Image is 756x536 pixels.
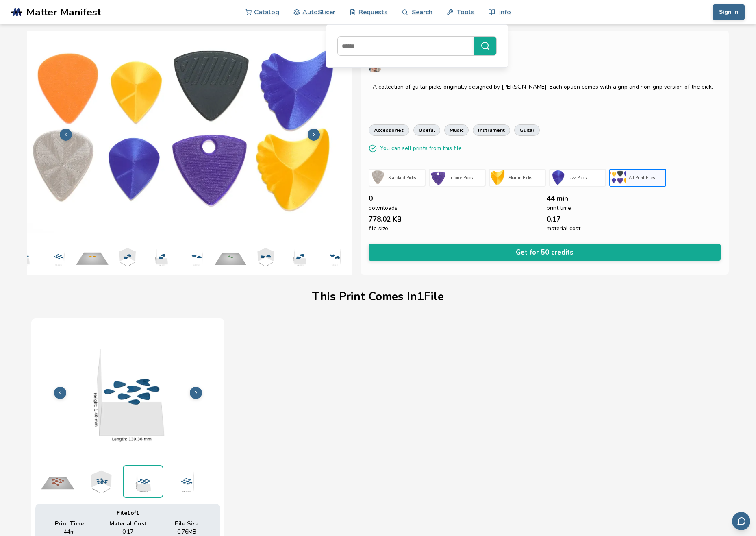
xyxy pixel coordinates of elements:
[111,240,143,273] img: 1_3D_Dimensions
[430,170,446,186] img: Triforce Picks
[473,124,510,136] a: instrument
[369,225,388,232] span: file size
[369,205,398,211] span: downloads
[76,240,109,273] img: 1_Print_Preview
[609,169,666,187] button: All Print FilesAll Print Files
[514,124,540,136] a: guitar
[109,521,146,527] span: Material Cost
[41,510,214,516] div: File 1 of 1
[177,529,196,535] span: 0.76 MB
[249,240,281,273] img: 1_3D_Dimensions
[547,225,580,232] span: material cost
[55,521,84,527] span: Print Time
[26,7,101,18] span: Matter Manifest
[369,170,386,186] img: Standard Picks
[549,169,606,187] button: Jazz PicksJazz Picks
[448,175,482,180] h3: Triforce Picks
[175,521,198,527] span: File Size
[369,216,402,223] span: 778.02 KB
[369,195,373,203] span: 0
[373,84,717,90] p: A collection of guitar picks originally designed by [PERSON_NAME]. Each option comes with a grip ...
[380,144,462,153] p: You can sell prints from this file
[180,240,212,273] img: 1_3D_Dimensions
[547,195,568,203] span: 44 min
[124,466,163,497] img: 1_3D_Dimensions
[489,169,546,187] button: Skarfin PicksSkarfin Picks
[388,175,422,180] h3: Standard Picks
[312,290,444,303] h1: This Print Comes In 1 File
[508,175,543,180] h3: Skarfin Picks
[550,170,566,186] img: Jazz Picks
[369,124,409,136] a: accessories
[629,175,663,180] h3: All Print Files
[37,465,78,498] img: 1_Print_Preview
[165,465,206,498] img: 1_3D_Dimensions
[369,244,721,261] button: Get for 50 credits
[732,512,750,530] button: Send feedback via email
[369,59,721,80] a: MechMad3D's profileMechMad3D
[429,169,486,187] button: Triforce PicksTriforce Picks
[283,240,316,273] img: 1_3D_Dimensions
[369,39,721,51] h1: Guitar Pick Collection
[80,465,121,498] img: 1_3D_Dimensions
[490,170,506,186] img: Skarfin Picks
[41,240,74,273] img: 1_3D_Dimensions
[413,124,440,136] a: useful
[610,170,626,186] img: All Print Files
[547,216,560,223] span: 0.17
[122,529,133,535] span: 0.17
[64,529,75,535] span: 44m
[214,240,247,273] img: 1_Print_Preview
[145,240,178,273] img: 1_3D_Dimensions
[369,169,426,187] button: Standard PicksStandard Picks
[547,205,571,211] span: print time
[713,4,745,20] button: Sign In
[318,240,350,273] img: 1_3D_Dimensions
[569,175,603,180] h3: Jazz Picks
[444,124,469,136] a: music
